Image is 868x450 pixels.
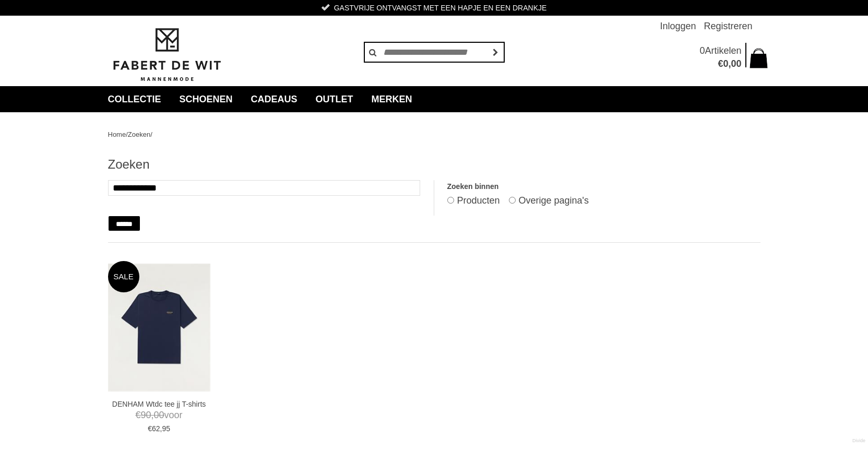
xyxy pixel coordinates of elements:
span: voor [112,409,206,422]
span: / [150,131,152,138]
a: Schoenen [172,86,241,112]
span: 62 [152,424,160,433]
label: Producten [457,195,500,206]
img: Fabert de Wit [108,27,225,83]
a: Registreren [704,16,752,37]
span: 00 [731,58,741,69]
span: 95 [162,424,170,433]
span: € [718,58,723,69]
a: Cadeaus [243,86,305,112]
span: € [136,410,141,420]
a: DENHAM Wtdc tee jj T-shirts [112,399,206,409]
span: / [126,131,128,138]
label: Zoeken binnen [447,180,760,193]
span: , [151,410,154,420]
span: € [148,424,152,433]
a: collectie [100,86,169,112]
span: Artikelen [705,45,741,56]
span: , [160,424,162,433]
span: 90 [141,410,151,420]
label: Overige pagina's [519,195,589,206]
a: Divide [852,434,865,447]
a: Inloggen [660,16,696,37]
span: , [728,58,731,69]
a: Merken [364,86,420,112]
a: Home [108,131,126,138]
a: Outlet [308,86,361,112]
img: DENHAM Wtdc tee jj T-shirts [108,264,210,392]
h1: Zoeken [108,157,760,172]
span: 00 [154,410,164,420]
span: 0 [699,45,705,56]
a: Zoeken [128,131,150,138]
span: 0 [723,58,728,69]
